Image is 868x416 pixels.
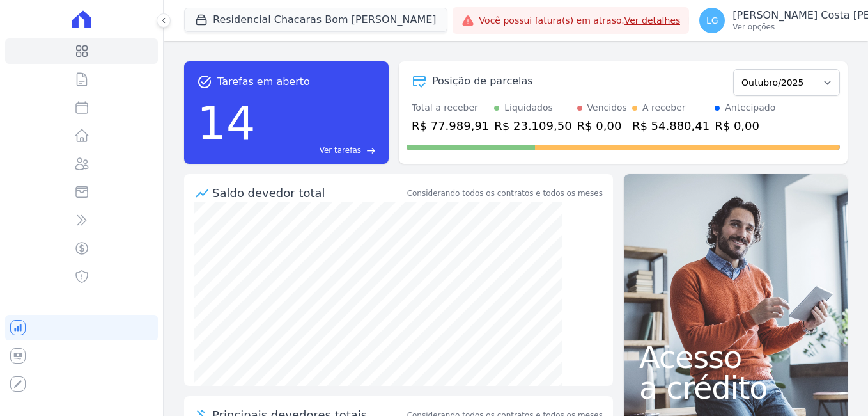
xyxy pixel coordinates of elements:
a: Ver detalhes [624,15,681,26]
div: Total a receber [412,101,489,115]
div: R$ 0,00 [715,117,775,134]
div: Posição de parcelas [432,74,533,89]
div: A receber [642,101,686,115]
span: LG [706,16,718,25]
div: R$ 0,00 [577,117,627,134]
div: R$ 23.109,50 [494,117,571,134]
div: Liquidados [504,101,553,115]
div: R$ 77.989,91 [412,117,489,134]
div: Saldo devedor total [212,184,405,202]
span: a crédito [639,372,832,403]
div: R$ 54.880,41 [632,117,709,134]
span: Tarefas em aberto [217,74,310,90]
div: 14 [197,90,256,156]
a: Ver tarefas east [261,145,376,156]
span: Você possui fatura(s) em atraso. [479,14,681,28]
div: Vencidos [587,101,627,115]
div: Antecipado [725,101,775,115]
span: east [366,146,376,156]
span: Ver tarefas [320,145,361,156]
span: task_alt [197,74,212,90]
div: Considerando todos os contratos e todos os meses [407,188,603,199]
button: Residencial Chacaras Bom [PERSON_NAME] [184,8,447,32]
span: Acesso [639,342,832,372]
